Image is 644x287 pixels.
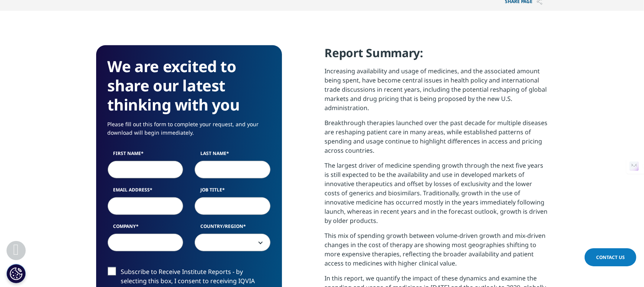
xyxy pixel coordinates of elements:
[108,186,184,197] label: Email Address
[325,66,548,118] p: Increasing availability and usage of medicines, and the associated amount being spent, have becom...
[108,150,184,161] label: First Name
[195,223,270,234] label: Country/Region
[585,248,636,266] a: Contact Us
[325,231,548,274] p: This mix of spending growth between volume-driven growth and mix-driven changes in the cost of th...
[325,161,548,231] p: The largest driver of medicine spending growth through the next five years is still expected to b...
[195,186,270,197] label: Job Title
[108,120,270,143] p: Please fill out this form to complete your request, and your download will begin immediately.
[7,264,26,283] button: Cookies Settings
[596,254,625,261] span: Contact Us
[195,150,270,161] label: Last Name
[325,118,548,161] p: Breakthrough therapies launched over the past decade for multiple diseases are reshaping patient ...
[325,45,548,66] h4: Report Summary:
[108,57,270,114] h3: We are excited to share our latest thinking with you
[108,223,184,234] label: Company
